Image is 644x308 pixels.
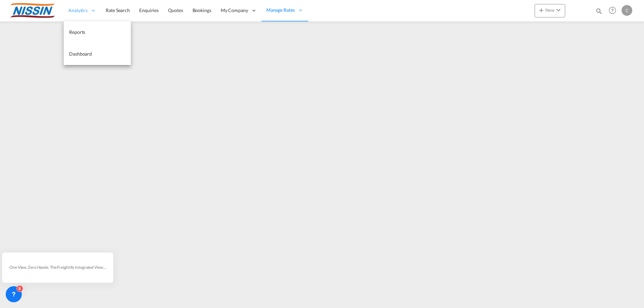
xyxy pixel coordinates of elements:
[622,5,632,16] div: C
[64,21,131,43] a: Reports
[595,7,603,15] md-icon: icon-magnify
[221,7,248,14] span: My Company
[535,4,565,17] button: icon-plus 400-fgNewicon-chevron-down
[193,7,211,13] span: Bookings
[10,3,55,18] img: 485da9108dca11f0a63a77e390b9b49c.jpg
[168,7,183,13] span: Quotes
[68,7,88,14] span: Analytics
[607,5,622,17] div: Help
[64,43,131,65] a: Dashboard
[595,7,603,17] div: icon-magnify
[69,29,85,35] span: Reports
[554,6,562,14] md-icon: icon-chevron-down
[537,6,545,14] md-icon: icon-plus 400-fg
[69,51,92,57] span: Dashboard
[106,7,130,13] span: Rate Search
[139,7,159,13] span: Enquiries
[266,7,295,13] span: Manage Rates
[607,5,618,16] span: Help
[537,7,562,13] span: New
